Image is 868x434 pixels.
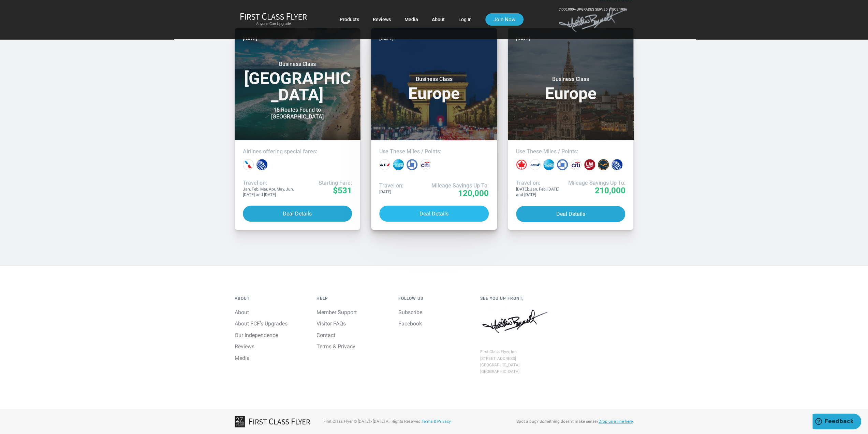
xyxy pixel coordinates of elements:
[379,206,489,222] button: Deal Details
[255,61,340,68] small: Business Class
[528,76,613,83] small: Business Class
[480,349,552,355] div: First Class Flyer, Inc.
[458,13,472,26] a: Log In
[317,343,355,350] a: Terms & Privacy
[317,320,346,327] a: Visitor FAQs
[501,418,634,425] div: Spot a bug? Something doesn't make sense? .
[530,159,541,170] div: All Nippon miles
[243,206,352,222] button: Deal Details
[571,159,582,170] div: Citi points
[508,28,634,230] a: [DATE]Business ClassEuropeUse These Miles / Points:Travel on:[DATE]; Jan, Feb, [DATE] and [DATE]M...
[235,343,254,350] a: Reviews
[235,416,313,427] img: 27TH_FIRSTCLASSFLYER.png
[243,159,254,170] div: American Airlines
[485,13,524,26] a: Join Now
[379,148,489,155] h4: Use These Miles / Points:
[516,148,626,155] h4: Use These Miles / Points:
[516,206,626,222] button: Deal Details
[243,148,352,155] h4: Airlines offering special fares:
[404,13,418,26] a: Media
[340,13,359,26] a: Products
[480,308,552,335] img: Matthew J. Bennett
[420,159,431,170] div: Citi points
[379,159,390,170] div: Air France miles
[557,159,568,170] div: Chase points
[421,419,451,424] a: Terms & Privacy
[407,159,417,170] div: Chase points
[235,355,250,361] a: Media
[480,355,552,375] div: [STREET_ADDRESS] [GEOGRAPHIC_DATA] [GEOGRAPHIC_DATA]
[812,414,861,431] iframe: Opens a widget where you can find more information
[543,159,554,170] div: Amex points
[598,159,609,170] div: Lufthansa miles
[255,107,340,120] div: 18 Routes Found to [GEOGRAPHIC_DATA]
[373,13,391,26] a: Reviews
[398,309,422,316] a: Subscribe
[235,28,361,230] a: [DATE]Business Class[GEOGRAPHIC_DATA]18 Routes Found to [GEOGRAPHIC_DATA]Airlines offering specia...
[398,320,422,327] a: Facebook
[235,320,288,327] a: About FCF’s Upgrades
[398,296,470,301] h4: Follow Us
[612,159,622,170] div: United miles
[240,22,307,26] small: Anyone Can Upgrade
[235,296,306,301] h4: About
[480,296,552,301] h4: See You Up Front,
[516,76,626,102] h3: Europe
[240,13,307,20] img: First Class Flyer
[318,418,495,425] div: First Class Flyer © [DATE] - [DATE] All Rights Reserved.
[599,419,633,424] a: Drop us a line here
[317,296,388,301] h4: Help
[391,76,476,83] small: Business Class
[256,159,267,170] div: United
[317,332,335,338] a: Contact
[240,13,307,26] a: First Class FlyerAnyone Can Upgrade
[432,13,445,26] a: About
[393,159,404,170] div: Amex points
[235,309,249,316] a: About
[516,159,527,170] div: Air Canada miles
[379,76,489,102] h3: Europe
[235,332,278,338] a: Our Independence
[243,61,352,103] h3: [GEOGRAPHIC_DATA]
[584,159,595,170] div: LifeMiles
[317,309,357,316] a: Member Support
[371,28,497,230] a: [DATE]Business ClassEuropeUse These Miles / Points:Travel on:[DATE]Mileage Savings Up To:120,000D...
